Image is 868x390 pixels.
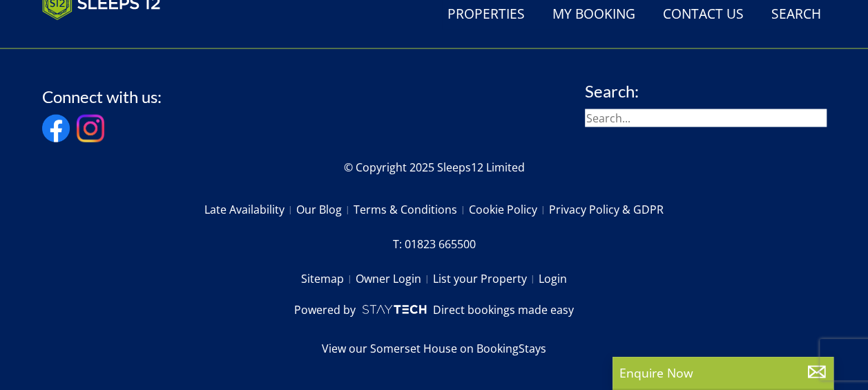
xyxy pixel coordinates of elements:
[356,267,433,290] a: Owner Login
[296,198,354,221] a: Our Blog
[322,340,546,357] a: View our Somerset House on BookingStays
[433,267,539,290] a: List your Property
[585,82,827,100] h3: Search:
[42,115,70,142] img: Facebook
[619,364,827,382] p: Enquire Now
[294,301,574,318] a: Powered byDirect bookings made easy
[301,267,356,290] a: Sitemap
[393,232,476,256] a: T: 01823 665500
[585,109,827,127] input: Search...
[77,115,104,142] img: Instagram
[204,198,296,221] a: Late Availability
[539,267,567,290] a: Login
[354,198,469,221] a: Terms & Conditions
[361,301,427,318] img: scrumpy.png
[549,198,664,221] a: Privacy Policy & GDPR
[42,159,827,176] p: © Copyright 2025 Sleeps12 Limited
[469,198,549,221] a: Cookie Policy
[42,88,162,106] h3: Connect with us:
[35,29,180,41] iframe: Customer reviews powered by Trustpilot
